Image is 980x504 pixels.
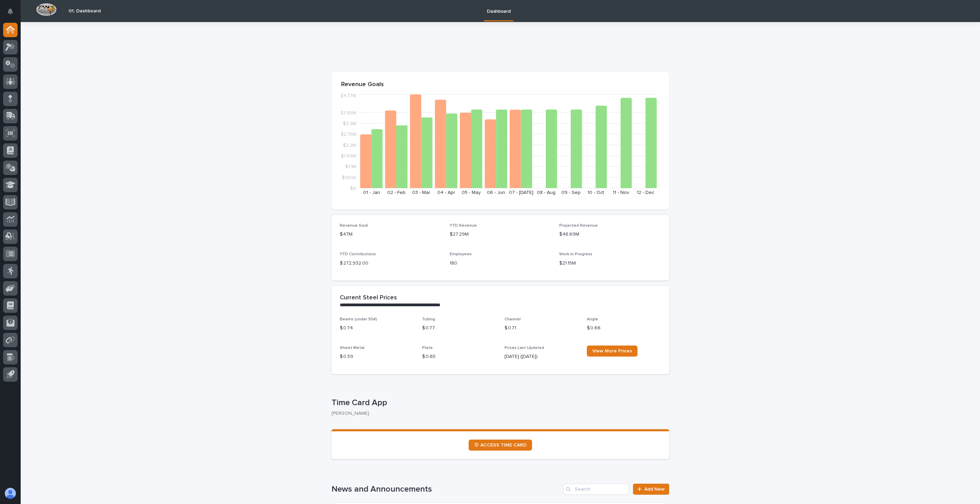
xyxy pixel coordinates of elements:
[422,353,496,360] p: $ 0.65
[487,190,505,195] text: 06 - Jun
[340,260,441,267] p: $ 272,932.00
[561,190,581,195] text: 09 - Sep
[340,224,368,228] span: Revenue Goal
[504,346,544,350] span: Prices Last Updated
[363,190,380,195] text: 01 - Jan
[637,190,654,195] text: 12 - Dec
[345,164,356,169] tspan: $1.1M
[559,224,598,228] span: Projected Revenue
[341,154,356,158] tspan: $1.65M
[504,325,579,332] p: $ 0.71
[340,317,377,321] span: Beams (under 55#)
[559,260,661,267] p: $21.15M
[644,487,665,492] span: Add New
[340,93,356,98] tspan: $4.77M
[537,190,555,195] text: 08 - Aug
[462,190,481,195] text: 05 - May
[331,484,561,494] h1: News and Announcements
[422,317,435,321] span: Tubing
[588,190,604,195] text: 10 - Oct
[341,81,660,89] p: Revenue Goals
[343,143,356,147] tspan: $2.2M
[559,231,661,238] p: $48.69M
[331,398,666,408] p: Time Card App
[437,190,455,195] text: 04 - Apr
[633,484,669,495] a: Add New
[509,190,533,195] text: 07 - [DATE]
[450,224,477,228] span: YTD Revenue
[450,260,551,267] p: 180
[340,353,414,360] p: $ 0.59
[3,4,18,19] button: Notifications
[340,231,441,238] p: $47M
[559,252,592,256] span: Work in Progress
[340,294,397,302] h2: Current Steel Prices
[3,486,18,501] button: users-avatar
[69,8,101,14] h2: 01. Dashboard
[9,8,18,19] div: Notifications
[422,346,433,350] span: Plate
[450,231,551,238] p: $27.29M
[331,411,664,416] p: [PERSON_NAME]
[587,325,661,332] p: $ 0.66
[340,325,414,332] p: $ 0.74
[387,190,406,195] text: 02 - Feb
[36,3,57,16] img: Workspace Logo
[592,349,632,353] span: View More Prices
[422,325,496,332] p: $ 0.77
[587,317,598,321] span: Angle
[563,484,629,495] input: Search
[587,346,637,357] a: View More Prices
[343,121,356,126] tspan: $3.3M
[350,186,356,191] tspan: $0
[342,175,356,180] tspan: $550K
[412,190,430,195] text: 03 - Mar
[504,317,521,321] span: Channel
[340,110,356,115] tspan: $3.85M
[474,443,527,448] span: ⏲ ACCESS TIME CARD
[340,132,356,137] tspan: $2.75M
[450,252,472,256] span: Employees
[340,252,376,256] span: YTD Contributions
[340,346,365,350] span: Sheet Metal
[469,440,532,451] a: ⏲ ACCESS TIME CARD
[613,190,629,195] text: 11 - Nov
[504,353,579,360] p: [DATE] ([DATE])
